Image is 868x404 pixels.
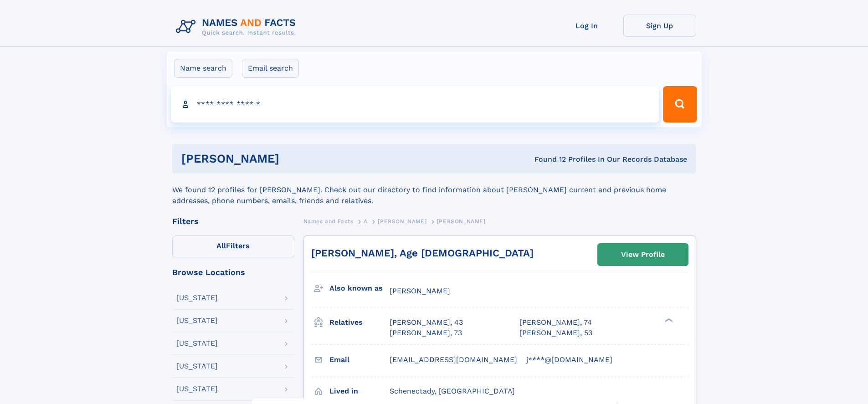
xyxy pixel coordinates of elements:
[329,315,390,330] h3: Relatives
[378,215,426,227] a: [PERSON_NAME]
[176,317,218,324] div: [US_STATE]
[176,294,218,302] div: [US_STATE]
[519,317,592,327] a: [PERSON_NAME], 74
[172,217,294,225] div: Filters
[390,387,515,395] span: Schenectady, [GEOGRAPHIC_DATA]
[390,355,517,364] span: [EMAIL_ADDRESS][DOMAIN_NAME]
[407,154,687,164] div: Found 12 Profiles In Our Records Database
[172,268,294,276] div: Browse Locations
[663,86,697,123] button: Search Button
[329,281,390,296] h3: Also known as
[390,317,463,327] a: [PERSON_NAME], 43
[171,86,659,123] input: search input
[390,286,450,295] span: [PERSON_NAME]
[172,174,696,206] div: We found 12 profiles for [PERSON_NAME]. Check out our directory to find information about [PERSON...
[329,352,390,368] h3: Email
[176,385,218,393] div: [US_STATE]
[437,218,486,225] span: [PERSON_NAME]
[390,328,462,338] a: [PERSON_NAME], 73
[181,153,407,164] h1: [PERSON_NAME]
[176,363,218,370] div: [US_STATE]
[172,15,303,39] img: Logo Names and Facts
[623,15,696,37] a: Sign Up
[364,218,368,225] span: A
[174,59,232,78] label: Name search
[329,384,390,399] h3: Lived in
[216,241,226,250] span: All
[172,235,294,257] label: Filters
[550,15,623,37] a: Log In
[364,215,368,227] a: A
[242,59,299,78] label: Email search
[598,244,688,266] a: View Profile
[311,247,534,259] a: [PERSON_NAME], Age [DEMOGRAPHIC_DATA]
[663,317,673,323] div: ❯
[378,218,426,225] span: [PERSON_NAME]
[621,244,665,265] div: View Profile
[176,340,218,347] div: [US_STATE]
[519,328,592,338] a: [PERSON_NAME], 53
[303,215,354,227] a: Names and Facts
